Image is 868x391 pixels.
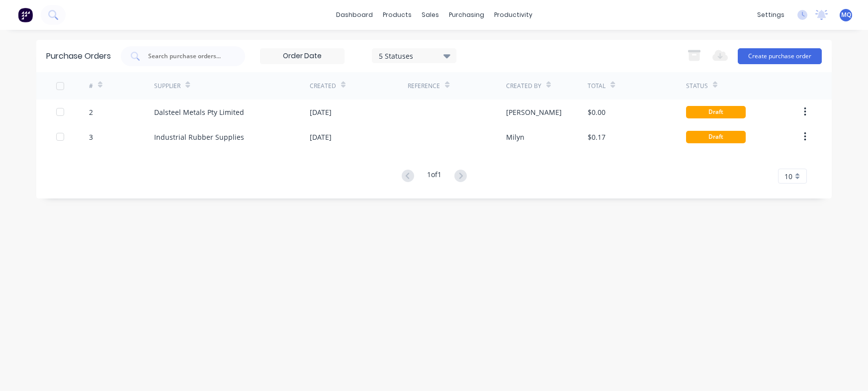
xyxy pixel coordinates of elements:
input: Search purchase orders... [147,51,230,61]
a: dashboard [331,7,378,22]
img: Factory [18,7,33,22]
div: $0.17 [588,132,606,142]
div: [DATE] [310,132,332,142]
span: 10 [784,171,792,182]
div: products [378,7,417,22]
div: sales [417,7,444,22]
div: Reference [408,82,440,91]
div: $0.00 [588,107,606,117]
div: 1 of 1 [427,169,441,184]
button: Create purchase order [738,48,822,64]
div: Draft [686,131,746,143]
div: # [89,82,93,91]
div: Status [686,82,708,91]
div: Industrial Rubber Supplies [154,132,244,142]
div: [DATE] [310,107,332,117]
div: settings [752,7,789,22]
div: purchasing [444,7,489,22]
input: Order Date [260,49,344,64]
div: 5 Statuses [379,50,450,61]
div: Milyn [506,132,524,142]
div: 2 [89,107,93,117]
div: Purchase Orders [46,50,111,62]
div: Dalsteel Metals Pty Limited [154,107,244,117]
div: [PERSON_NAME] [506,107,562,117]
div: Draft [686,106,746,118]
div: Supplier [154,82,180,91]
span: MQ [841,10,851,19]
div: productivity [489,7,537,22]
div: Created By [506,82,541,91]
div: Total [588,82,606,91]
div: 3 [89,132,93,142]
div: Created [310,82,336,91]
